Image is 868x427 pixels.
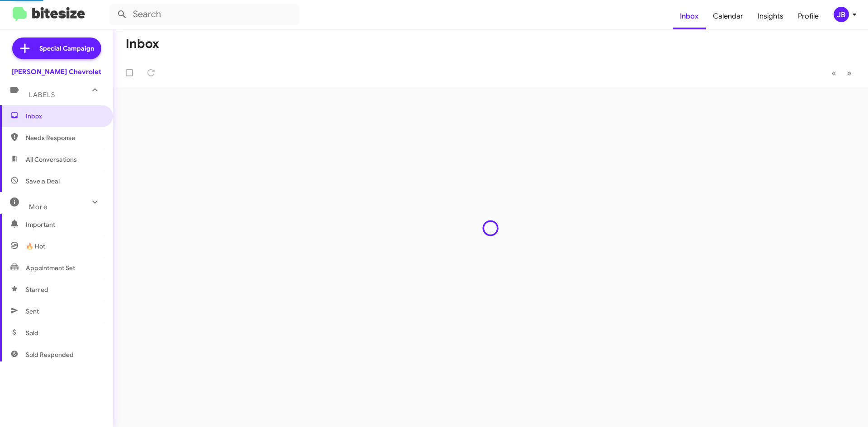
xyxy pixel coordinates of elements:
a: Calendar [706,3,750,29]
span: Important [26,220,103,229]
span: More [29,203,47,211]
span: Labels [29,91,55,99]
a: Special Campaign [12,38,101,59]
span: Needs Response [26,133,103,142]
span: Sent [26,307,39,316]
div: JB [834,7,849,22]
span: Starred [26,285,48,294]
span: Sold [26,328,38,338]
span: 🔥 Hot [26,242,45,251]
span: Save a Deal [26,177,60,186]
button: Next [841,64,857,82]
div: [PERSON_NAME] Chevrolet [12,67,101,76]
span: » [847,67,852,79]
nav: Page navigation example [826,64,857,82]
span: All Conversations [26,155,77,164]
span: Special Campaign [39,44,94,53]
button: Previous [826,64,842,82]
h1: Inbox [126,37,159,51]
a: Inbox [673,3,706,29]
span: « [831,67,836,79]
span: Inbox [26,112,103,121]
span: Sold Responded [26,350,74,359]
button: JB [826,7,858,22]
a: Profile [791,3,826,29]
input: Search [109,4,299,25]
a: Insights [750,3,791,29]
span: Appointment Set [26,263,75,272]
